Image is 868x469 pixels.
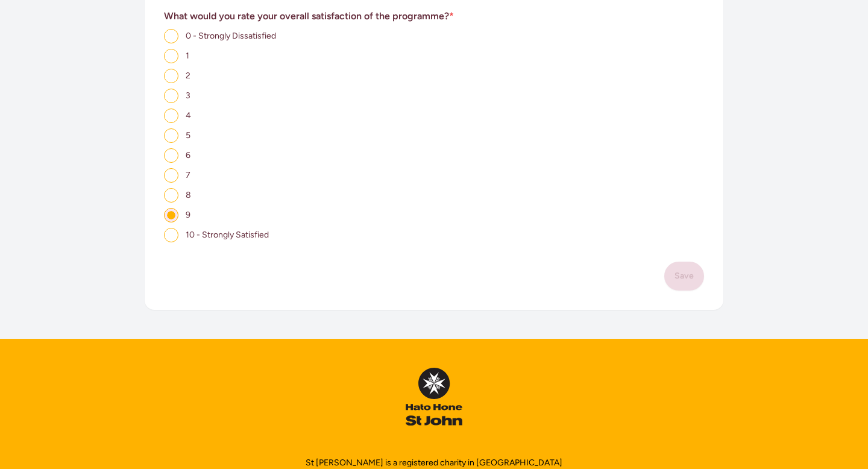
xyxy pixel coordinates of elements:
input: 0 - Strongly Dissatisfied [164,29,178,43]
span: 10 - Strongly Satisfied [186,230,269,240]
span: 1 [186,51,189,61]
input: 8 [164,188,178,203]
input: 3 [164,89,178,103]
input: 7 [164,168,178,183]
span: 0 - Strongly Dissatisfied [186,31,276,41]
span: 6 [186,150,190,160]
span: 5 [186,130,190,140]
h3: What would you rate your overall satisfaction of the programme? [164,9,704,24]
span: 4 [186,110,191,121]
img: InPulse [406,368,462,426]
input: 4 [164,109,178,123]
input: 9 [164,208,178,222]
span: 3 [186,90,190,101]
span: 7 [186,170,190,180]
input: 1 [164,49,178,63]
input: 2 [164,69,178,83]
input: 5 [164,128,178,143]
span: 2 [186,71,190,81]
span: 8 [186,190,191,200]
span: 9 [186,210,190,220]
input: 6 [164,148,178,163]
input: 10 - Strongly Satisfied [164,228,178,242]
